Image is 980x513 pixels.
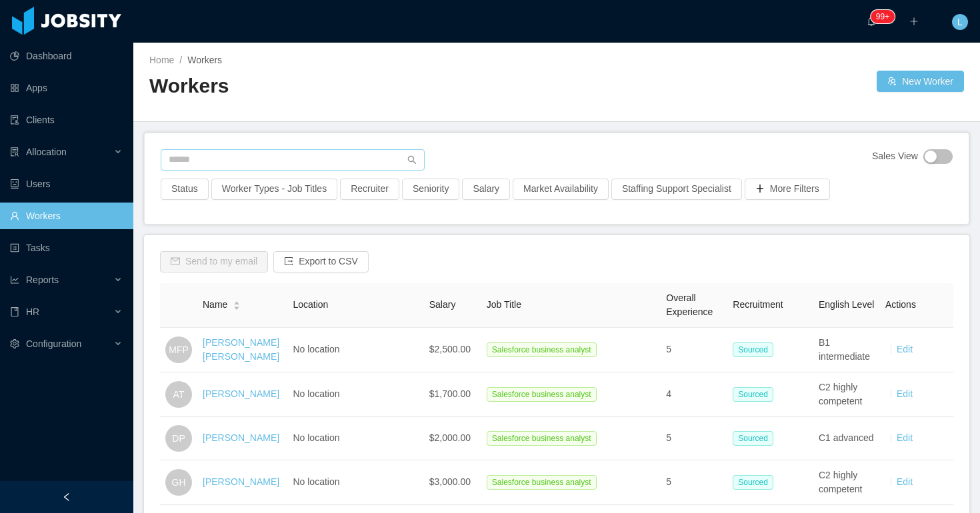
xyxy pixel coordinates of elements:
a: icon: appstoreApps [10,75,123,101]
span: / [179,55,182,65]
a: Sourced [733,432,779,443]
span: HR [26,306,39,317]
span: Location [293,299,328,310]
a: icon: robotUsers [10,171,123,197]
span: Salary [429,299,456,310]
td: C1 advanced [813,417,880,460]
a: [PERSON_NAME] [PERSON_NAME] [203,337,279,362]
span: Overall Experience [666,292,713,317]
td: C2 highly competent [813,460,880,505]
button: icon: plusMore Filters [745,179,830,200]
i: icon: caret-up [233,300,241,304]
span: Reports [26,274,59,285]
a: Edit [897,388,913,399]
button: Worker Types - Job Titles [211,179,337,200]
a: icon: auditClients [10,107,123,133]
i: icon: plus [909,17,919,26]
button: Salary [462,179,510,200]
span: Workers [187,55,222,65]
td: No location [287,328,423,372]
sup: 2131 [871,10,895,23]
button: Seniority [402,179,459,200]
td: No location [287,417,423,460]
td: 5 [661,328,727,372]
button: Recruiter [340,179,399,200]
span: $2,500.00 [429,344,471,354]
td: 4 [661,372,727,417]
span: L [957,14,963,30]
div: Sort [233,299,241,308]
a: Sourced [733,344,779,354]
span: Sourced [733,431,773,446]
td: No location [287,372,423,417]
i: icon: line-chart [10,275,19,284]
span: DP [172,425,185,452]
i: icon: setting [10,339,19,348]
span: Name [203,298,227,312]
span: Salesforce business analyst [487,387,597,402]
i: icon: book [10,307,19,316]
span: Sourced [733,387,773,402]
a: icon: userWorkers [10,203,123,229]
a: [PERSON_NAME] [203,476,279,487]
a: [PERSON_NAME] [203,388,279,399]
span: GH [172,469,186,496]
a: icon: pie-chartDashboard [10,43,123,69]
button: Status [161,179,209,200]
a: Sourced [733,476,779,487]
button: Market Availability [513,179,609,200]
td: 5 [661,417,727,460]
span: $3,000.00 [429,476,471,487]
span: AT [173,381,185,408]
a: Edit [897,432,913,443]
span: Sourced [733,475,773,490]
span: Actions [885,299,916,310]
a: Edit [897,476,913,487]
i: icon: bell [867,17,876,26]
button: Staffing Support Specialist [611,179,742,200]
span: Job Title [487,299,521,310]
span: Salesforce business analyst [487,475,597,490]
a: Home [149,55,174,65]
span: Allocation [26,147,67,157]
span: Sales View [872,149,918,164]
a: icon: profileTasks [10,235,123,261]
i: icon: search [407,155,417,165]
td: 5 [661,460,727,505]
span: Configuration [26,338,81,349]
button: icon: exportExport to CSV [273,251,369,272]
span: $1,700.00 [429,388,471,399]
h2: Workers [149,73,557,100]
a: Edit [897,344,913,354]
span: Recruitment [733,299,783,310]
td: No location [287,460,423,505]
button: icon: usergroup-addNew Worker [877,71,964,92]
span: $2,000.00 [429,432,471,443]
i: icon: caret-down [233,304,241,308]
i: icon: solution [10,147,19,157]
span: Salesforce business analyst [487,342,597,357]
span: MFP [169,336,189,363]
td: B1 intermediate [813,328,880,372]
span: Salesforce business analyst [487,431,597,446]
a: Sourced [733,388,779,399]
span: English Level [819,299,874,310]
a: [PERSON_NAME] [203,432,279,443]
td: C2 highly competent [813,372,880,417]
span: Sourced [733,342,773,357]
